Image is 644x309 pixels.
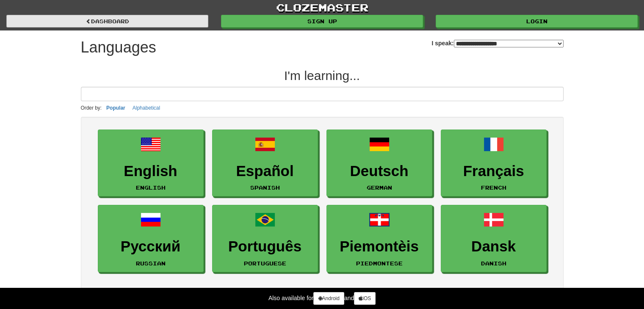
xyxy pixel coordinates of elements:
small: Russian [136,260,166,266]
a: dashboard [6,15,208,28]
small: English [136,185,166,190]
small: Order by: [81,105,102,111]
h1: Languages [81,39,156,56]
a: EnglishEnglish [98,130,204,197]
a: PiemontèisPiedmontese [326,205,432,272]
label: I speak: [431,39,563,47]
small: Piedmontese [356,260,403,266]
a: FrançaisFrench [441,130,547,197]
h3: Русский [102,238,199,255]
h3: Dansk [445,238,542,255]
small: French [481,185,506,190]
a: Login [436,15,638,28]
a: DanskDanish [441,205,547,272]
small: Danish [481,260,506,266]
a: PortuguêsPortuguese [212,205,318,272]
h3: Español [217,163,313,179]
h3: English [102,163,199,179]
a: Sign up [221,15,423,28]
a: Android [313,292,344,305]
h3: Français [445,163,542,179]
h2: I'm learning... [81,69,564,83]
a: DeutschGerman [326,130,432,197]
h3: Deutsch [331,163,428,179]
button: Alphabetical [130,103,163,113]
a: РусскийRussian [98,205,204,272]
small: Spanish [250,185,280,190]
a: EspañolSpanish [212,130,318,197]
button: Popular [104,103,128,113]
a: iOS [354,292,376,305]
h3: Português [217,238,313,255]
h3: Piemontèis [331,238,428,255]
select: I speak: [454,40,564,47]
small: German [367,185,392,190]
small: Portuguese [244,260,286,266]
